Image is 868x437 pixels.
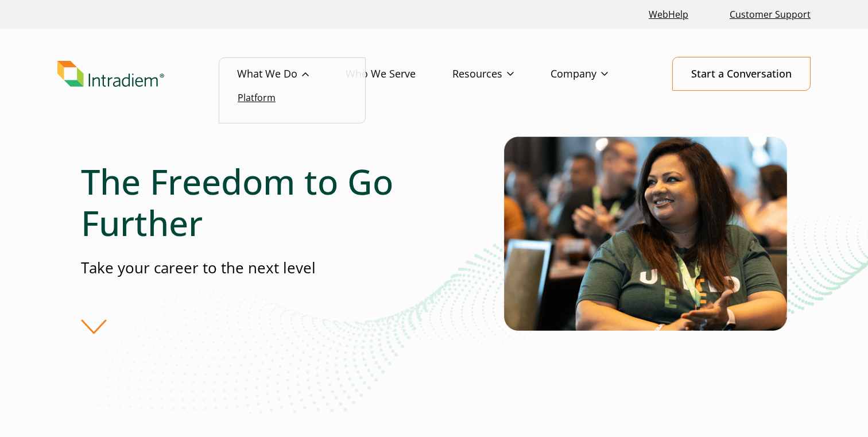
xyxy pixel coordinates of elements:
a: Who We Serve [346,57,452,91]
a: Link to homepage of Intradiem [57,61,237,87]
a: Link opens in a new window [644,2,693,27]
a: Resources [452,57,551,91]
a: Company [551,57,645,91]
a: What We Do [237,57,346,91]
a: Platform [238,91,276,104]
a: Customer Support [725,2,815,27]
a: Start a Conversation [672,57,811,91]
p: Take your career to the next level [81,257,433,279]
h1: The Freedom to Go Further [81,161,433,243]
img: Intradiem [57,61,164,87]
